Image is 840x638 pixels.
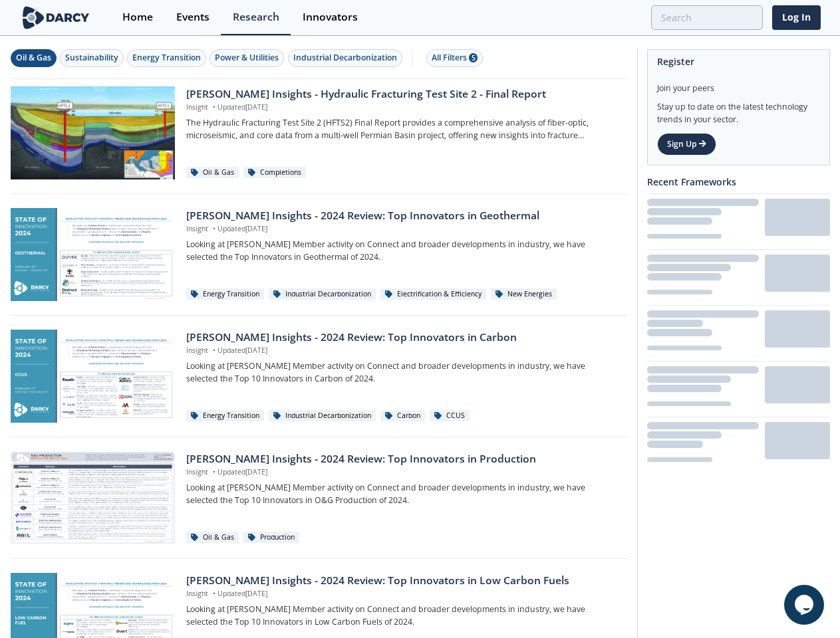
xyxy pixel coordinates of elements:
[380,288,486,300] div: Electrification & Efficiency
[11,49,57,67] button: Oil & Gas
[60,49,124,67] button: Sustainability
[186,239,618,263] p: Looking at [PERSON_NAME] Member activity on Connect and broader developments in industry, we have...
[210,224,217,233] span: •
[11,330,628,423] a: Darcy Insights - 2024 Review: Top Innovators in Carbon preview [PERSON_NAME] Insights - 2024 Revi...
[647,170,830,193] div: Recent Frameworks
[176,12,210,23] div: Events
[293,52,397,64] div: Industrial Decarbonization
[430,410,470,422] div: CCUS
[432,52,478,64] div: All Filters
[243,532,299,544] div: Production
[186,360,618,385] p: Looking at [PERSON_NAME] Member activity on Connect and broader developments in industry, we have...
[186,589,618,599] p: Insight Updated [DATE]
[491,288,557,300] div: New Energies
[186,410,264,422] div: Energy Transition
[210,102,217,112] span: •
[186,224,618,235] p: Insight Updated [DATE]
[233,12,279,23] div: Research
[269,288,376,300] div: Industrial Decarbonization
[210,467,217,477] span: •
[303,12,358,23] div: Innovators
[65,52,118,64] div: Sustainability
[186,573,618,589] div: [PERSON_NAME] Insights - 2024 Review: Top Innovators in Low Carbon Fuels
[380,410,425,422] div: Carbon
[186,102,618,113] p: Insight Updated [DATE]
[186,117,618,142] p: The Hydraulic Fracturing Test Site 2 (HFTS2) Final Report provides a comprehensive analysis of fi...
[657,94,820,126] div: Stay up to date on the latest technology trends in your sector.
[657,133,716,156] a: Sign Up
[651,5,763,30] input: Advanced Search
[122,12,153,23] div: Home
[186,86,618,102] div: [PERSON_NAME] Insights - Hydraulic Fracturing Test Site 2 - Final Report
[186,288,264,300] div: Energy Transition
[186,482,618,506] p: Looking at [PERSON_NAME] Member activity on Connect and broader developments in industry, we have...
[127,49,206,67] button: Energy Transition
[186,467,618,478] p: Insight Updated [DATE]
[20,6,92,29] img: logo-wide.svg
[288,49,402,67] button: Industrial Decarbonization
[186,167,239,179] div: Oil & Gas
[469,53,478,62] span: 5
[186,603,618,628] p: Looking at [PERSON_NAME] Member activity on Connect and broader developments in industry, we have...
[784,585,827,625] iframe: chat widget
[11,208,628,301] a: Darcy Insights - 2024 Review: Top Innovators in Geothermal preview [PERSON_NAME] Insights - 2024 ...
[11,451,628,544] a: Darcy Insights - 2024 Review: Top Innovators in Production preview [PERSON_NAME] Insights - 2024 ...
[210,346,217,355] span: •
[186,346,618,356] p: Insight Updated [DATE]
[16,52,51,64] div: Oil & Gas
[186,532,239,544] div: Oil & Gas
[11,86,628,179] a: Darcy Insights - Hydraulic Fracturing Test Site 2 - Final Report preview [PERSON_NAME] Insights -...
[657,73,820,94] div: Join your peers
[186,330,618,346] div: [PERSON_NAME] Insights - 2024 Review: Top Innovators in Carbon
[186,208,618,224] div: [PERSON_NAME] Insights - 2024 Review: Top Innovators in Geothermal
[186,451,618,467] div: [PERSON_NAME] Insights - 2024 Review: Top Innovators in Production
[657,50,820,73] div: Register
[215,52,279,64] div: Power & Utilities
[210,589,217,598] span: •
[269,410,376,422] div: Industrial Decarbonization
[772,5,821,30] a: Log In
[132,52,201,64] div: Energy Transition
[243,167,306,179] div: Completions
[210,49,284,67] button: Power & Utilities
[426,49,483,67] button: All Filters 5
